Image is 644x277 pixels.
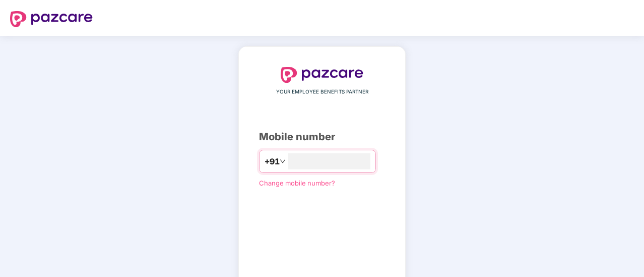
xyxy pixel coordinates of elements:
[280,158,286,164] span: down
[265,155,280,168] span: +91
[10,11,93,27] img: logo
[259,129,385,145] div: Mobile number
[259,179,335,187] a: Change mobile number?
[276,88,368,96] span: YOUR EMPLOYEE BENEFITS PARTNER
[281,67,363,83] img: logo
